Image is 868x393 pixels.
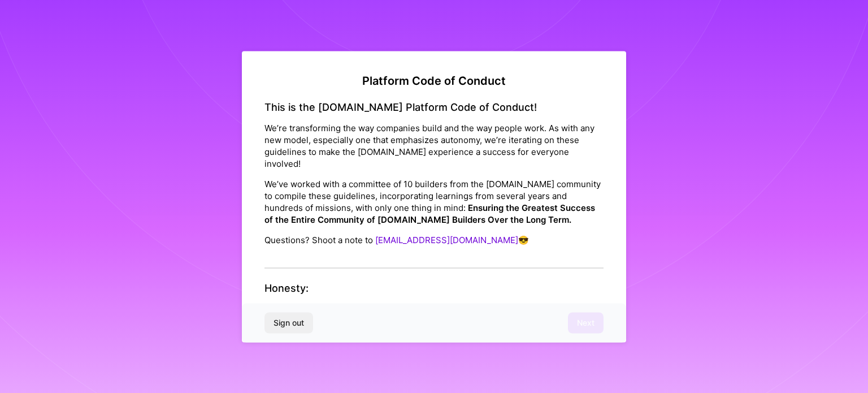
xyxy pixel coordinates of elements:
[264,202,595,225] strong: Ensuring the Greatest Success of the Entire Community of [DOMAIN_NAME] Builders Over the Long Term.
[264,282,604,295] h4: Honesty:
[274,317,304,329] span: Sign out
[264,74,604,87] h2: Platform Code of Conduct
[264,101,604,113] h4: This is the [DOMAIN_NAME] Platform Code of Conduct!
[375,235,518,245] a: [EMAIL_ADDRESS][DOMAIN_NAME]
[264,234,604,246] p: Questions? Shoot a note to 😎
[264,178,604,226] p: We’ve worked with a committee of 10 builders from the [DOMAIN_NAME] community to compile these gu...
[264,122,604,170] p: We’re transforming the way companies build and the way people work. As with any new model, especi...
[264,313,313,333] button: Sign out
